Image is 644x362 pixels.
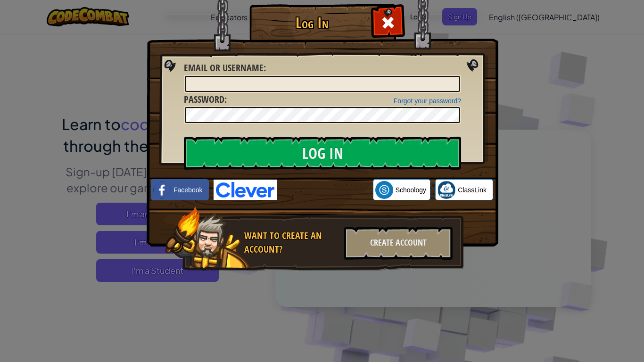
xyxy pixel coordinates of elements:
[184,61,264,74] span: Email or Username
[184,93,224,106] span: Password
[173,185,202,195] span: Facebook
[252,15,372,31] h1: Log In
[153,181,171,199] img: facebook_small.png
[214,180,277,200] img: clever-logo-blue.png
[277,180,373,200] iframe: Sign in with Google Button
[344,227,453,260] div: Create Account
[438,181,455,199] img: classlink-logo-small.png
[184,137,461,170] input: Log In
[184,61,266,75] label: :
[394,97,461,105] a: Forgot your password?
[375,181,393,199] img: schoology.png
[396,185,426,195] span: Schoology
[458,185,487,195] span: ClassLink
[184,93,227,107] label: :
[244,229,339,256] div: Want to create an account?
